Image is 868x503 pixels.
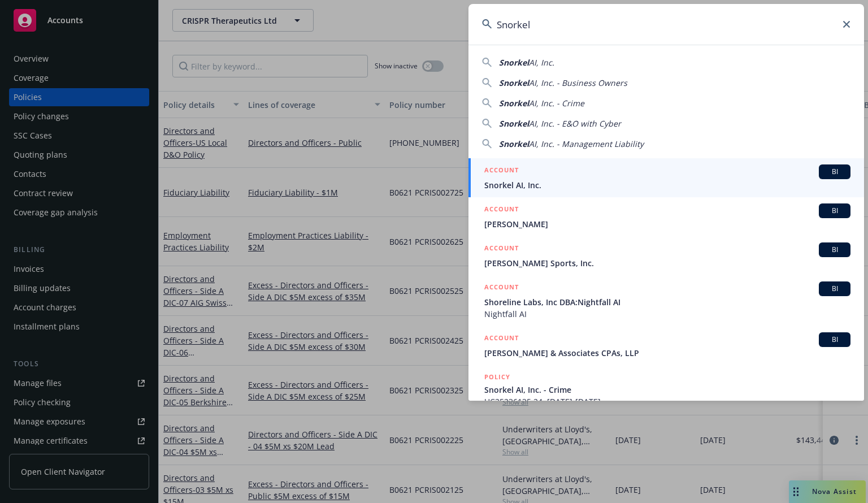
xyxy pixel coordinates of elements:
span: BI [823,335,846,345]
span: UC25236135.24, [DATE]-[DATE] [484,396,850,407]
a: ACCOUNTBI[PERSON_NAME] & Associates CPAs, LLP [468,326,864,365]
span: Snorkel AI, Inc. - Crime [484,384,850,396]
a: ACCOUNTBISnorkel AI, Inc. [468,158,864,197]
span: Snorkel AI, Inc. [484,179,850,191]
span: Shoreline Labs, Inc DBA:Nightfall AI [484,296,850,308]
span: Snorkel [499,98,529,109]
span: AI, Inc. - E&O with Cyber [529,118,621,129]
h5: ACCOUNT [484,164,519,178]
span: BI [823,245,846,255]
h5: ACCOUNT [484,242,519,256]
h5: ACCOUNT [484,281,519,295]
span: Snorkel [499,118,529,129]
span: AI, Inc. - Management Liability [529,138,644,149]
span: AI, Inc. - Business Owners [529,77,627,88]
span: Snorkel [499,57,529,68]
span: AI, Inc. - Crime [529,98,584,109]
a: ACCOUNTBI[PERSON_NAME] [468,197,864,236]
span: Nightfall AI [484,308,850,320]
span: BI [823,206,846,216]
a: POLICYSnorkel AI, Inc. - CrimeUC25236135.24, [DATE]-[DATE] [468,365,864,414]
input: Search... [468,4,864,45]
span: [PERSON_NAME] & Associates CPAs, LLP [484,347,850,359]
a: ACCOUNTBIShoreline Labs, Inc DBA:Nightfall AINightfall AI [468,275,864,326]
span: BI [823,284,846,294]
a: ACCOUNTBI[PERSON_NAME] Sports, Inc. [468,236,864,275]
span: BI [823,167,846,177]
span: Snorkel [499,77,529,88]
span: Snorkel [499,138,529,149]
span: [PERSON_NAME] [484,218,850,230]
h5: POLICY [484,371,510,383]
span: AI, Inc. [529,57,554,68]
span: [PERSON_NAME] Sports, Inc. [484,257,850,269]
h5: ACCOUNT [484,332,519,346]
h5: ACCOUNT [484,203,519,217]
